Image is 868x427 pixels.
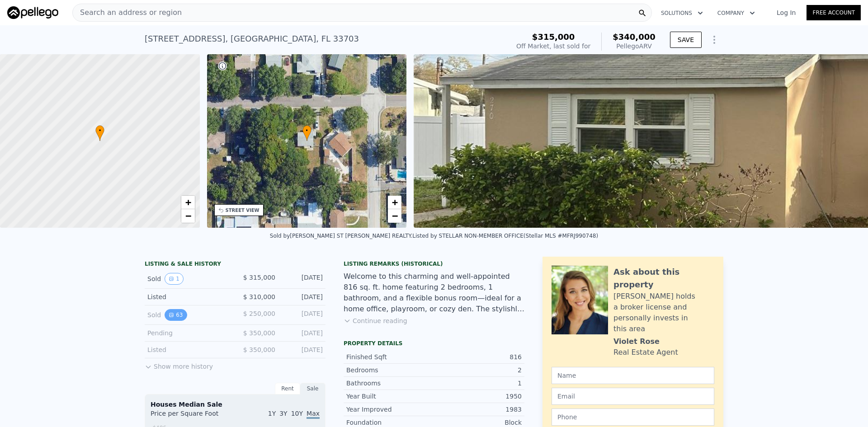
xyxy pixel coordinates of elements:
[613,266,714,291] div: Ask about this property
[147,345,228,354] div: Listed
[283,273,323,285] div: [DATE]
[95,127,104,135] span: •
[766,8,807,17] a: Log In
[147,309,228,321] div: Sold
[434,418,522,427] div: Block
[613,336,660,347] div: Violet Rose
[346,405,434,414] div: Year Improved
[185,197,191,208] span: +
[516,42,590,51] div: Off Market, last sold for
[7,6,58,19] img: Pellego
[283,328,323,338] div: [DATE]
[388,196,401,209] a: Zoom in
[243,310,275,317] span: $ 250,000
[283,345,323,354] div: [DATE]
[392,197,398,208] span: +
[346,352,434,361] div: Finished Sqft
[165,273,184,285] button: View historical data
[243,346,275,353] span: $ 350,000
[300,383,325,394] div: Sale
[145,33,359,45] div: [STREET_ADDRESS] , [GEOGRAPHIC_DATA] , FL 33703
[147,292,228,301] div: Listed
[95,125,104,141] div: •
[283,292,323,301] div: [DATE]
[307,410,320,419] span: Max
[344,316,407,325] button: Continue reading
[434,379,522,388] div: 1
[181,209,195,223] a: Zoom out
[302,127,311,135] span: •
[434,392,522,401] div: 1950
[613,347,678,358] div: Real Estate Agent
[532,32,575,42] span: $315,000
[344,260,524,267] div: Listing Remarks (Historical)
[145,358,213,371] button: Show more history
[147,273,228,285] div: Sold
[270,233,412,239] div: Sold by [PERSON_NAME] ST [PERSON_NAME] REALTY .
[552,408,714,426] input: Phone
[654,5,710,21] button: Solutions
[552,367,714,384] input: Name
[392,210,398,221] span: −
[147,328,228,338] div: Pending
[73,7,182,18] span: Search an address or region
[346,366,434,375] div: Bedrooms
[705,31,723,49] button: Show Options
[346,379,434,388] div: Bathrooms
[807,5,861,20] a: Free Account
[268,410,276,417] span: 1Y
[243,293,275,300] span: $ 310,000
[670,32,702,48] button: SAVE
[291,410,303,417] span: 10Y
[279,410,287,417] span: 3Y
[151,409,235,423] div: Price per Square Foot
[344,340,524,347] div: Property details
[302,125,311,141] div: •
[710,5,762,21] button: Company
[346,418,434,427] div: Foundation
[434,366,522,375] div: 2
[243,329,275,337] span: $ 350,000
[151,400,320,409] div: Houses Median Sale
[145,260,325,269] div: LISTING & SALE HISTORY
[165,309,187,321] button: View historical data
[275,383,300,394] div: Rent
[181,196,195,209] a: Zoom in
[283,309,323,321] div: [DATE]
[412,233,598,239] div: Listed by STELLAR NON-MEMBER OFFICE (Stellar MLS #MFRJ990748)
[613,291,714,334] div: [PERSON_NAME] holds a broker license and personally invests in this area
[226,207,259,214] div: STREET VIEW
[243,274,275,281] span: $ 315,000
[344,271,524,314] div: Welcome to this charming and well-appointed 816 sq. ft. home featuring 2 bedrooms, 1 bathroom, an...
[613,42,656,51] div: Pellego ARV
[346,392,434,401] div: Year Built
[552,388,714,405] input: Email
[434,352,522,361] div: 816
[388,209,401,223] a: Zoom out
[434,405,522,414] div: 1983
[613,32,656,42] span: $340,000
[185,210,191,221] span: −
